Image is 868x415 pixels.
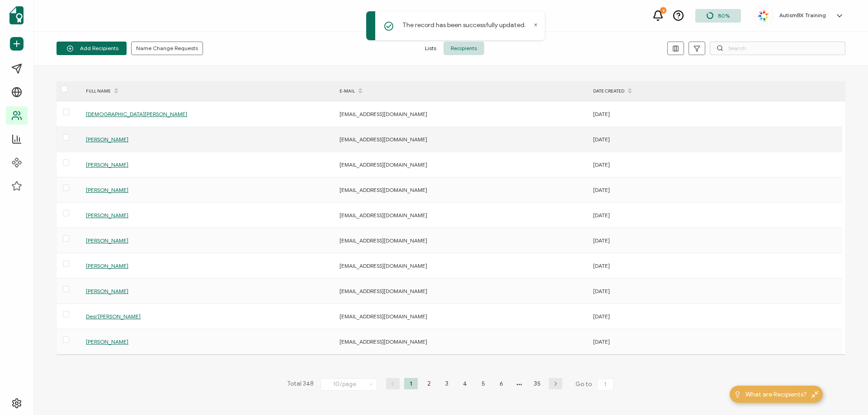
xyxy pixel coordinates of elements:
span: [EMAIL_ADDRESS][DOMAIN_NAME] [340,288,427,294]
span: Total 348 [287,378,314,391]
h5: AutismBX Training [779,12,826,19]
span: [EMAIL_ADDRESS][DOMAIN_NAME] [340,136,427,143]
span: [EMAIL_ADDRESS][DOMAIN_NAME] [340,262,427,269]
span: [EMAIL_ADDRESS][DOMAIN_NAME] [340,187,427,193]
span: What are Recipients? [745,390,807,399]
button: Name Change Requests [131,42,203,55]
span: [PERSON_NAME] [86,262,128,269]
span: [DATE] [593,111,610,117]
span: Name Change Requests [136,46,198,51]
span: [EMAIL_ADDRESS][DOMAIN_NAME] [340,161,427,168]
span: Desi'[PERSON_NAME] [86,313,141,320]
span: [DATE] [593,262,610,269]
span: [EMAIL_ADDRESS][DOMAIN_NAME] [340,111,427,117]
span: [DATE] [593,338,610,345]
div: DATE CREATED [589,84,842,99]
li: 1 [404,378,418,389]
li: 5 [476,378,490,389]
span: [EMAIL_ADDRESS][DOMAIN_NAME] [340,338,427,345]
div: FULL NAME [81,84,335,99]
input: Search [710,42,845,55]
li: 2 [422,378,436,389]
span: [PERSON_NAME] [86,212,128,219]
li: 4 [458,378,472,389]
span: [PERSON_NAME] [86,288,128,294]
span: [EMAIL_ADDRESS][DOMAIN_NAME] [340,237,427,244]
img: 55acd4ea-2246-4d5a-820f-7ee15f166b00.jpg [757,9,770,23]
p: The record has been successfully updated. [402,20,526,30]
span: [DATE] [593,161,610,168]
span: Recipients [443,42,484,55]
span: [DATE] [593,288,610,294]
span: 80% [718,12,730,19]
span: [DATE] [593,187,610,193]
div: E-MAIL [335,84,589,99]
span: [EMAIL_ADDRESS][DOMAIN_NAME] [340,212,427,219]
input: Select [321,378,377,391]
span: [EMAIL_ADDRESS][DOMAIN_NAME] [340,313,427,320]
span: [PERSON_NAME] [86,187,128,193]
div: 9 [660,7,666,14]
span: [PERSON_NAME] [86,161,128,168]
span: [DEMOGRAPHIC_DATA][PERSON_NAME] [86,111,187,117]
li: 6 [495,378,508,389]
span: [PERSON_NAME] [86,237,128,244]
span: [DATE] [593,313,610,320]
iframe: Chat Widget [823,372,868,415]
span: Go to [576,378,615,391]
img: sertifier-logomark-colored.svg [9,6,24,24]
span: [PERSON_NAME] [86,338,128,345]
span: [DATE] [593,136,610,143]
span: [PERSON_NAME] [86,136,128,143]
li: 35 [531,378,544,389]
li: 3 [440,378,454,389]
span: [DATE] [593,212,610,219]
span: [DATE] [593,237,610,244]
button: Add Recipients [57,42,127,55]
img: minimize-icon.svg [811,391,818,398]
span: Lists [418,42,443,55]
